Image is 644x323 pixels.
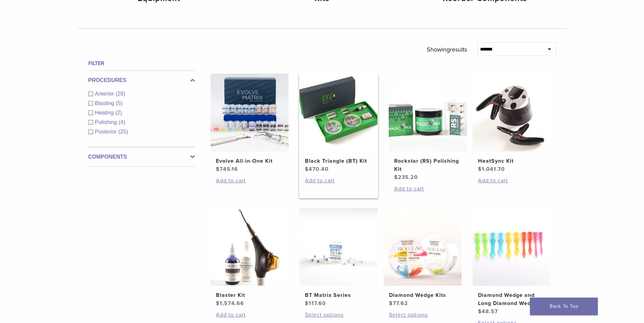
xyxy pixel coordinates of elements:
[305,166,329,173] bdi: 470.40
[472,208,551,316] a: Diamond Wedge and Long Diamond WedgeDiamond Wedge and Long Diamond Wedge $48.57
[305,300,326,307] bdi: 117.60
[216,166,238,173] bdi: 745.16
[88,76,195,84] label: Procedures
[95,129,118,135] span: Posterior
[216,157,283,165] h2: Evolve All-in-One Kit
[478,166,482,173] span: $
[394,174,418,181] bdi: 235.20
[216,177,283,185] a: Add to cart: “Evolve All-in-One Kit”
[427,42,467,57] p: Showing results
[530,298,598,315] a: Back To Top
[95,91,116,97] span: Anterior
[389,300,393,307] span: $
[216,291,283,299] h2: Blaster Kit
[216,311,283,319] a: Add to cart: “Blaster Kit”
[305,177,372,185] a: Add to cart: “Black Triangle (BT) Kit”
[394,185,461,193] a: Add to cart: “Rockstar (RS) Polishing Kit”
[473,208,551,286] img: Diamond Wedge and Long Diamond Wedge
[299,208,378,286] img: BT Matrix Series
[478,166,505,173] bdi: 1,041.70
[473,74,551,152] img: HeatSync Kit
[118,129,128,135] span: (25)
[95,119,119,125] span: Polishing
[216,300,220,307] span: $
[472,74,551,173] a: HeatSync KitHeatSync Kit $1,041.70
[216,166,220,173] span: $
[116,100,123,106] span: (5)
[305,300,309,307] span: $
[115,110,122,116] span: (2)
[305,311,372,319] a: Select options for “BT Matrix Series”
[299,74,378,173] a: Black Triangle (BT) KitBlack Triangle (BT) Kit $470.40
[383,208,462,307] a: Diamond Wedge KitsDiamond Wedge Kits $77.62
[88,59,195,67] h4: Filter
[394,174,398,181] span: $
[210,208,289,307] a: Blaster KitBlaster Kit $1,574.66
[95,110,115,116] span: Heating
[88,153,195,161] label: Components
[478,308,482,315] span: $
[299,208,378,307] a: BT Matrix SeriesBT Matrix Series $117.60
[478,177,545,185] a: Add to cart: “HeatSync Kit”
[210,208,289,286] img: Blaster Kit
[118,119,125,125] span: (4)
[116,91,125,97] span: (28)
[299,74,378,152] img: Black Triangle (BT) Kit
[478,308,498,315] bdi: 48.57
[305,157,372,165] h2: Black Triangle (BT) Kit
[210,74,289,152] img: Evolve All-in-One Kit
[389,300,408,307] bdi: 77.62
[95,100,116,106] span: Blasting
[216,300,244,307] bdi: 1,574.66
[384,208,462,286] img: Diamond Wedge Kits
[389,311,456,319] a: Select options for “Diamond Wedge Kits”
[478,157,545,165] h2: HeatSync Kit
[305,166,309,173] span: $
[389,291,456,299] h2: Diamond Wedge Kits
[210,74,289,173] a: Evolve All-in-One KitEvolve All-in-One Kit $745.16
[389,74,467,152] img: Rockstar (RS) Polishing Kit
[394,157,461,173] h2: Rockstar (RS) Polishing Kit
[478,291,545,307] h2: Diamond Wedge and Long Diamond Wedge
[305,291,372,299] h2: BT Matrix Series
[388,74,467,181] a: Rockstar (RS) Polishing KitRockstar (RS) Polishing Kit $235.20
